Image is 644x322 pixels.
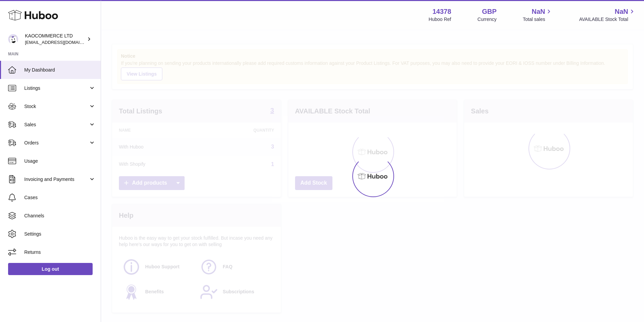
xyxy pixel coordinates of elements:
span: Sales [24,122,89,128]
span: NaN [532,7,545,16]
a: Log out [8,263,93,275]
span: NaN [615,7,628,16]
span: Usage [24,158,96,164]
span: Stock [24,103,89,110]
div: Currency [478,16,497,23]
span: Returns [24,249,96,256]
a: NaN Total sales [523,7,553,23]
div: Huboo Ref [429,16,451,23]
div: KAOCOMMERCE LTD [25,33,86,46]
span: Total sales [523,16,553,23]
span: [EMAIL_ADDRESS][DOMAIN_NAME] [25,39,99,45]
span: AVAILABLE Stock Total [579,16,636,23]
span: Orders [24,140,89,146]
img: internalAdmin-14378@internal.huboo.com [8,34,18,44]
a: NaN AVAILABLE Stock Total [579,7,636,23]
span: Listings [24,85,89,91]
span: Invoicing and Payments [24,176,89,183]
strong: 14378 [432,7,451,16]
span: Cases [24,194,96,201]
span: Channels [24,213,96,219]
strong: GBP [482,7,496,16]
span: Settings [24,231,96,237]
span: My Dashboard [24,67,96,73]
